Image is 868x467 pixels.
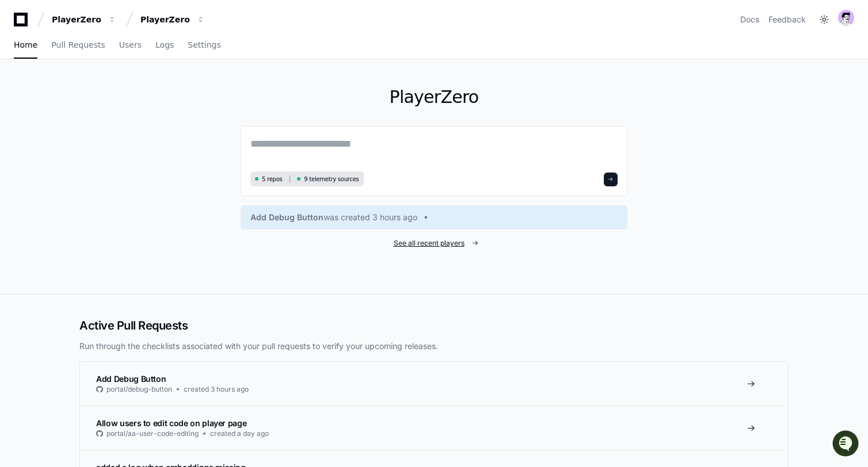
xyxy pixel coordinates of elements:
a: Add Debug Buttonwas created 3 hours ago [250,212,618,223]
p: Run through the checklists associated with your pull requests to verify your upcoming releases. [79,340,789,352]
a: Settings [188,32,220,59]
img: PlayerZero [12,12,35,35]
button: Feedback [768,14,806,25]
span: 5 repos [262,175,283,183]
a: Pull Requests [51,32,105,59]
a: Users [119,32,142,59]
span: Home [14,41,37,48]
a: See all recent players [241,239,627,248]
div: PlayerZero [140,14,190,25]
h1: PlayerZero [241,87,627,108]
img: avatar [838,10,854,26]
span: Settings [188,41,220,48]
a: Logs [155,32,174,59]
span: Add Debug Button [250,212,323,223]
iframe: Open customer support [831,429,862,460]
span: Pull Requests [51,41,105,48]
button: PlayerZero [136,9,210,30]
div: Start new chat [39,86,189,97]
span: Users [119,41,142,48]
span: 9 telemetry sources [304,175,359,183]
span: Add Debug Button [96,374,166,384]
span: portal/debug-button [106,385,172,394]
span: was created 3 hours ago [323,212,417,223]
a: Add Debug Buttonportal/debug-buttoncreated 3 hours ago [80,362,788,405]
span: Logs [155,41,174,48]
h2: Active Pull Requests [79,317,789,334]
div: Welcome [12,46,210,64]
a: Allow users to edit code on player pageportal/aa-user-code-editingcreated a day ago [80,405,788,450]
div: We're available if you need us! [39,97,146,106]
span: Allow users to edit code on player page [96,418,246,428]
a: Powered byPylon [81,120,139,129]
span: portal/aa-user-code-editing [106,429,199,438]
div: PlayerZero [52,14,101,25]
span: See all recent players [394,239,465,248]
button: PlayerZero [47,9,121,30]
span: Pylon [115,121,139,129]
a: Docs [740,14,759,25]
span: created 3 hours ago [184,385,249,394]
span: created a day ago [210,429,269,438]
a: Home [14,32,37,59]
button: Start new chat [196,89,210,103]
img: 1756235613930-3d25f9e4-fa56-45dd-b3ad-e072dfbd1548 [12,86,32,106]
